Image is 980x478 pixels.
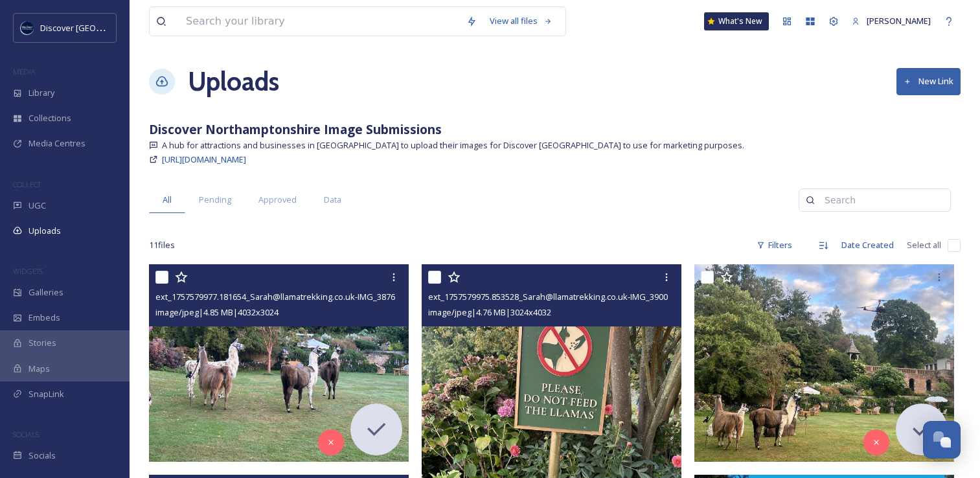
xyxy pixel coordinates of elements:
span: [URL][DOMAIN_NAME] [162,154,246,165]
span: Pending [199,194,231,206]
div: Filters [750,233,799,258]
button: Open Chat [923,421,961,459]
span: SOCIALS [13,429,39,439]
span: UGC [28,199,46,212]
a: Uploads [188,62,279,101]
span: Uploads [28,225,61,237]
a: [URL][DOMAIN_NAME] [162,152,246,167]
a: [PERSON_NAME] [845,8,937,34]
span: 11 file s [149,239,175,251]
span: ext_1757579977.181654_Sarah@llamatrekking.co.uk-IMG_3876.jpeg [155,290,414,302]
img: ext_1757579975.839215_Sarah@llamatrekking.co.uk-IMG_3885.jpeg [694,264,957,462]
span: ext_1757579975.853528_Sarah@llamatrekking.co.uk-IMG_3900.jpeg [428,290,687,302]
img: Untitled%20design%20%282%29.png [21,21,34,34]
div: Date Created [835,233,900,258]
span: Data [324,194,341,206]
a: What's New [704,12,769,30]
a: View all files [483,8,559,34]
span: SnapLink [28,388,64,400]
span: MEDIA [13,67,36,76]
input: Search [818,187,944,213]
span: Collections [28,112,71,124]
span: Media Centres [28,137,85,150]
span: Library [28,87,54,99]
span: Maps [28,363,50,375]
strong: Discover Northamptonshire Image Submissions [149,120,442,138]
span: image/jpeg | 4.85 MB | 4032 x 3024 [155,306,279,318]
img: ext_1757579977.181654_Sarah@llamatrekking.co.uk-IMG_3876.jpeg [149,264,412,462]
button: New Link [896,68,961,95]
span: image/jpeg | 4.76 MB | 3024 x 4032 [428,306,551,318]
span: Socials [28,450,56,462]
span: Embeds [28,312,60,324]
span: A hub for attractions and businesses in [GEOGRAPHIC_DATA] to upload their images for Discover [GE... [162,139,744,152]
span: Approved [258,194,297,206]
span: WIDGETS [13,266,43,276]
input: Search your library [179,7,460,36]
span: COLLECT [13,179,41,189]
span: All [163,194,172,206]
span: [PERSON_NAME] [867,15,931,27]
span: Discover [GEOGRAPHIC_DATA] [40,21,158,34]
span: Select all [907,239,941,251]
span: Stories [28,337,56,349]
span: Galleries [28,286,63,299]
